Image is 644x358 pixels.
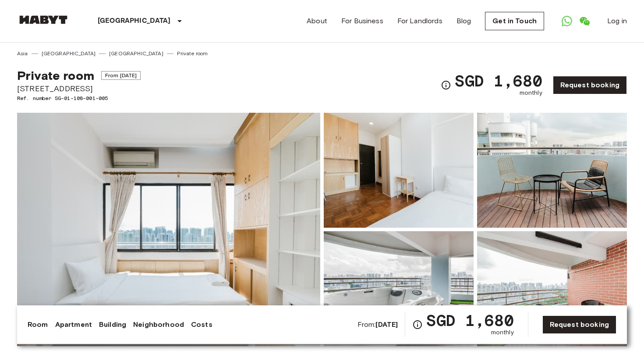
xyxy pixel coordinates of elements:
svg: Check cost overview for full price breakdown. Please note that discounts apply to new joiners onl... [412,319,423,330]
span: Private room [17,68,94,83]
span: monthly [491,328,514,337]
a: Request booking [542,315,616,334]
img: Picture of unit SG-01-108-001-005 [477,231,627,346]
a: Log in [607,16,627,26]
img: Habyt [17,15,70,24]
a: Get in Touch [485,12,544,30]
img: Picture of unit SG-01-108-001-005 [324,113,474,228]
a: Open WhatsApp [558,12,576,30]
b: [DATE] [375,320,398,329]
a: Costs [191,319,212,330]
a: Building [99,319,126,330]
a: Open WeChat [576,12,593,30]
span: SGD 1,680 [426,312,513,328]
a: For Business [341,16,383,26]
a: For Landlords [397,16,442,26]
span: From: [357,320,398,329]
span: [STREET_ADDRESS] [17,83,141,94]
a: Request booking [553,76,627,94]
p: [GEOGRAPHIC_DATA] [98,16,171,26]
span: SGD 1,680 [455,73,542,89]
a: About [307,16,327,26]
span: From [DATE] [101,71,141,80]
a: Neighborhood [133,319,184,330]
img: Picture of unit SG-01-108-001-005 [477,113,627,228]
img: Marketing picture of unit SG-01-108-001-005 [17,113,320,346]
a: [GEOGRAPHIC_DATA] [109,50,163,57]
a: Private room [177,50,208,57]
span: Ref. number SG-01-108-001-005 [17,94,141,102]
a: Blog [456,16,471,26]
svg: Check cost overview for full price breakdown. Please note that discounts apply to new joiners onl... [441,80,451,90]
a: Room [28,319,48,330]
span: monthly [520,89,542,97]
a: Apartment [55,319,92,330]
a: Asia [17,50,28,57]
img: Picture of unit SG-01-108-001-005 [324,231,474,346]
a: [GEOGRAPHIC_DATA] [42,50,96,57]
